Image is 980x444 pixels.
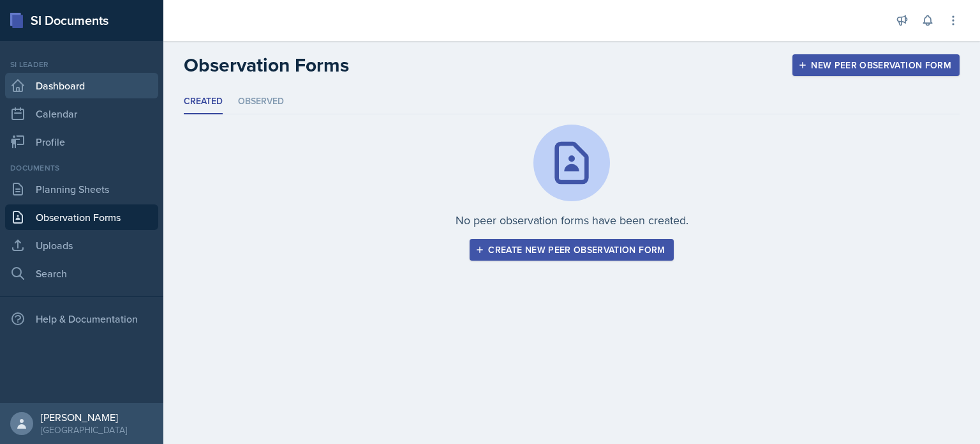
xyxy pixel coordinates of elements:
button: Create new peer observation form [470,239,673,261]
a: Search [5,261,158,286]
div: Help & Documentation [5,306,158,332]
div: [GEOGRAPHIC_DATA] [41,424,127,436]
div: New Peer Observation Form [801,60,951,70]
a: Dashboard [5,73,158,98]
a: Profile [5,129,158,155]
div: Create new peer observation form [478,245,665,255]
div: Documents [5,162,158,174]
p: No peer observation forms have been created. [456,211,688,229]
button: New Peer Observation Form [792,54,960,76]
a: Calendar [5,101,158,126]
li: Created [184,89,223,114]
li: Observed [238,89,284,114]
div: [PERSON_NAME] [41,411,127,424]
h2: Observation Forms [184,54,349,77]
a: Observation Forms [5,204,158,230]
div: Si leader [5,59,158,70]
a: Uploads [5,233,158,258]
a: Planning Sheets [5,176,158,202]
